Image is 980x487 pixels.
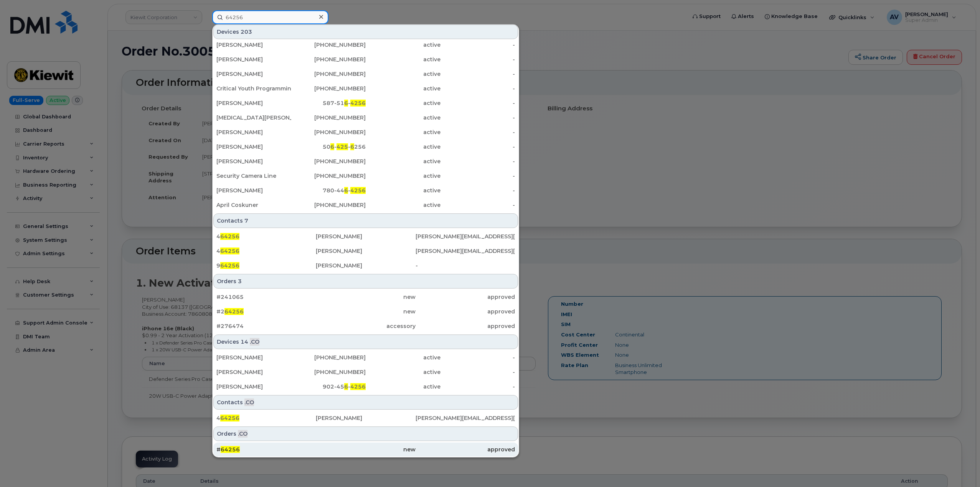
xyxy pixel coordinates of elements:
div: - [441,187,515,194]
div: [PERSON_NAME] [216,41,291,49]
div: - [441,172,515,180]
div: [MEDICAL_DATA][PERSON_NAME] [216,114,291,121]
span: 6 [344,187,348,194]
div: April Coskuner [216,201,291,209]
div: [PERSON_NAME] [316,233,415,240]
div: active [366,41,441,49]
span: 6 [330,143,334,150]
span: 64256 [220,262,239,269]
span: 6 [344,383,348,390]
span: 4256 [350,383,366,390]
span: 4256 [350,187,366,194]
div: active [366,172,441,180]
div: approved [416,446,515,453]
a: [PERSON_NAME]902-456-4256active- [213,380,518,394]
div: [PERSON_NAME] [316,247,415,255]
div: - [441,85,515,92]
div: [PERSON_NAME] [216,56,291,63]
div: 780-44 - [291,187,366,194]
div: active [366,99,441,107]
div: - [441,114,515,121]
div: - [441,143,515,151]
div: active [366,368,441,376]
div: [PERSON_NAME] [316,414,415,422]
div: [PERSON_NAME] [216,368,291,376]
div: active [366,128,441,136]
a: April Coskuner[PHONE_NUMBER]active- [213,198,518,212]
div: Orders [213,274,518,289]
a: #64256newapproved [213,443,518,456]
div: [PERSON_NAME] [216,383,291,390]
div: Security Camera Line [216,172,291,180]
div: [PHONE_NUMBER] [291,201,366,209]
a: 464256[PERSON_NAME][PERSON_NAME][EMAIL_ADDRESS][PERSON_NAME][DOMAIN_NAME] [213,244,518,258]
div: - [441,368,515,376]
a: Security Camera Line[PHONE_NUMBER]active- [213,169,518,183]
div: [PHONE_NUMBER] [291,41,366,49]
a: [PERSON_NAME][PHONE_NUMBER]active- [213,38,518,52]
div: active [366,201,441,209]
div: - [441,383,515,390]
a: [PERSON_NAME][PHONE_NUMBER]active- [213,52,518,66]
a: [MEDICAL_DATA][PERSON_NAME][PHONE_NUMBER]active- [213,111,518,125]
div: [PERSON_NAME][EMAIL_ADDRESS][PERSON_NAME][DOMAIN_NAME] [416,414,515,422]
div: [PHONE_NUMBER] [291,85,366,92]
div: active [366,114,441,121]
div: - [441,128,515,136]
div: approved [416,322,515,330]
span: .CO [244,398,254,406]
div: active [366,157,441,165]
div: active [366,143,441,151]
div: 50 - - 256 [291,143,366,151]
div: [PERSON_NAME] [316,262,415,269]
div: [PERSON_NAME][EMAIL_ADDRESS][PERSON_NAME][DOMAIN_NAME] [416,247,515,255]
div: [PERSON_NAME] [216,99,291,107]
span: 64256 [221,446,240,453]
div: [PERSON_NAME][EMAIL_ADDRESS][PERSON_NAME][DOMAIN_NAME] [416,233,515,240]
a: 464256[PERSON_NAME][PERSON_NAME][EMAIL_ADDRESS][PERSON_NAME][DOMAIN_NAME] [213,411,518,425]
div: approved [416,293,515,301]
a: [PERSON_NAME]587-516-4256active- [213,96,518,110]
a: [PERSON_NAME][PHONE_NUMBER]active- [213,365,518,379]
div: Critical Youth Programming [216,85,291,92]
span: 14 [241,338,248,346]
span: 4256 [350,100,366,107]
a: #264256newapproved [213,305,518,318]
a: [PERSON_NAME][PHONE_NUMBER]active- [213,125,518,139]
div: Contacts [213,213,518,228]
div: #241065 [216,293,316,301]
div: [PHONE_NUMBER] [291,114,366,121]
span: .CO [238,430,247,438]
div: approved [416,308,515,315]
div: accessory [316,322,415,330]
div: [PHONE_NUMBER] [291,56,366,63]
div: 902-45 - [291,383,366,390]
div: Devices [213,25,518,39]
div: - [441,354,515,361]
div: [PERSON_NAME] [216,157,291,165]
div: [PHONE_NUMBER] [291,368,366,376]
div: [PHONE_NUMBER] [291,128,366,136]
span: 425 [337,143,348,150]
div: Orders [213,426,518,441]
a: #241065newapproved [213,290,518,304]
div: #2 [216,308,316,315]
div: - [441,157,515,165]
div: [PERSON_NAME] [216,70,291,78]
div: - [441,41,515,49]
a: [PERSON_NAME][PHONE_NUMBER]active- [213,351,518,364]
div: active [366,187,441,194]
div: [PHONE_NUMBER] [291,157,366,165]
div: 587-51 - [291,99,366,107]
div: [PERSON_NAME] [216,187,291,194]
a: #276474accessoryapproved [213,319,518,333]
span: 7 [244,217,248,225]
div: #276474 [216,322,316,330]
a: 964256[PERSON_NAME]- [213,259,518,272]
div: [PHONE_NUMBER] [291,70,366,78]
span: 64256 [220,248,239,254]
a: [PERSON_NAME][PHONE_NUMBER]active- [213,67,518,81]
a: [PERSON_NAME]780-446-4256active- [213,184,518,197]
div: [PERSON_NAME] [216,354,291,361]
div: Contacts [213,395,518,410]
